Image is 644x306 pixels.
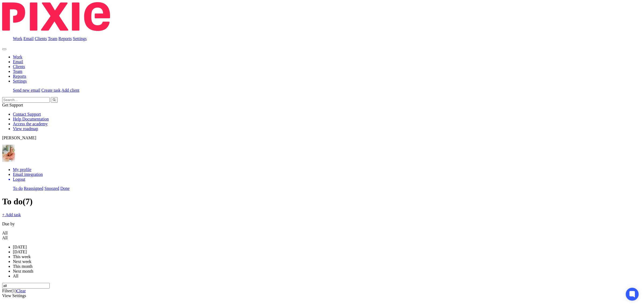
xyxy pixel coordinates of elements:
span: Next week [13,259,31,264]
a: View roadmap [13,126,38,131]
img: Pixie [2,2,110,31]
span: All [13,274,18,278]
a: Team [48,36,57,41]
a: Logout [13,177,642,182]
span: Logout [13,177,25,182]
span: This month [13,264,32,269]
a: Reports [13,74,26,79]
a: To do [13,186,23,191]
a: Help Documentation [13,117,49,121]
h1: To do [2,197,642,207]
a: Clients [35,36,47,41]
span: (1) [12,289,17,293]
a: Clear [16,289,26,293]
span: Next month [13,269,33,273]
span: This week [13,254,31,259]
button: Search [51,97,58,103]
div: All [2,236,636,240]
a: Email [23,36,34,41]
a: My profile [13,167,31,172]
a: Access the academy [13,122,48,126]
a: Team [13,69,22,74]
span: All [2,231,8,235]
a: Snoozed [45,186,59,191]
a: Add client [61,88,79,92]
a: Create task [41,88,61,92]
p: Due by [2,222,642,226]
span: Get Support [2,103,23,107]
a: Send new email [13,88,40,92]
a: Reassigned [24,186,43,191]
img: MIC.jpg [2,145,15,162]
a: Email [13,59,23,64]
a: Email integration [13,172,43,177]
span: (7) [23,197,32,206]
span: [DATE] [13,250,27,254]
p: [PERSON_NAME] [2,136,642,140]
a: + Add task [2,212,21,217]
a: Reports [58,36,72,41]
a: Settings [13,79,27,83]
a: Done [60,186,70,191]
a: Work [13,55,22,59]
span: [DATE] [13,245,27,249]
span: View Settings [2,293,26,298]
span: Filter [2,289,16,293]
a: Contact Support [13,112,41,116]
a: Settings [73,36,87,41]
input: Search [2,97,50,103]
a: Work [13,36,22,41]
a: Clients [13,64,25,69]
